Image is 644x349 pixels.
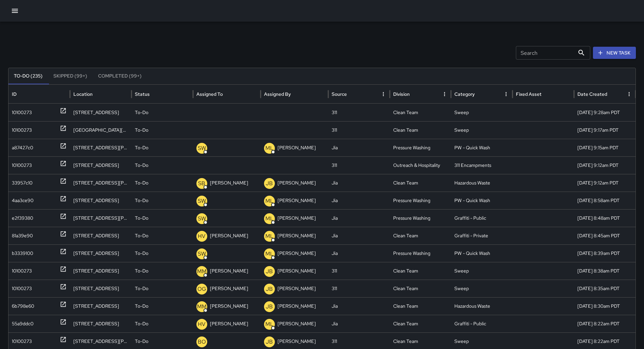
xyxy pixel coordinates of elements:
[135,139,148,156] p: To-Do
[12,245,33,262] div: b3339100
[12,227,33,244] div: 81a39e90
[451,280,512,297] div: Sweep
[265,197,273,205] p: ML
[135,157,148,174] p: To-Do
[48,68,93,84] button: Skipped (99+)
[197,285,206,293] p: OG
[210,315,248,332] p: [PERSON_NAME]
[278,227,316,244] p: [PERSON_NAME]
[266,285,273,293] p: JB
[577,91,607,97] div: Date Created
[278,280,316,297] p: [PERSON_NAME]
[135,315,148,332] p: To-Do
[454,91,475,97] div: Category
[197,267,207,276] p: MM
[390,156,451,174] div: Outreach & Hospitality
[451,209,512,227] div: Graffiti - Public
[390,139,451,156] div: Pressure Washing
[12,122,32,139] div: 10100273
[393,91,410,97] div: Division
[266,303,273,311] p: JB
[624,89,634,99] button: Date Created column menu
[8,68,48,84] button: To-Do (235)
[390,280,451,297] div: Clean Team
[210,174,248,192] p: [PERSON_NAME]
[70,227,132,244] div: 16 Mint Plaza
[574,174,636,192] div: 10/6/2025, 9:12am PDT
[379,89,388,99] button: Source column menu
[278,315,316,332] p: [PERSON_NAME]
[328,227,390,244] div: Jia
[198,338,206,346] p: BO
[390,192,451,209] div: Pressure Washing
[70,156,132,174] div: 465 Natoma Street
[265,215,273,223] p: ML
[265,320,273,328] p: ML
[210,262,248,280] p: [PERSON_NAME]
[328,192,390,209] div: Jia
[70,280,132,297] div: 46 6th Street
[574,121,636,139] div: 10/6/2025, 9:17am PDT
[135,91,150,97] div: Status
[70,262,132,280] div: 925 Market Street
[278,210,316,227] p: [PERSON_NAME]
[12,298,34,315] div: 6b798e60
[390,209,451,227] div: Pressure Washing
[328,209,390,227] div: Jia
[70,121,132,139] div: 951 Howard Street
[278,298,316,315] p: [PERSON_NAME]
[70,192,132,209] div: 1018 Mission Street
[135,245,148,262] p: To-Do
[278,245,316,262] p: [PERSON_NAME]
[574,315,636,332] div: 10/6/2025, 8:22am PDT
[574,192,636,209] div: 10/6/2025, 8:58am PDT
[198,197,206,205] p: SW
[198,144,206,152] p: SW
[451,104,512,121] div: Sweep
[198,179,205,188] p: SB
[390,227,451,244] div: Clean Team
[70,315,132,332] div: 901 Market Street
[574,244,636,262] div: 10/6/2025, 8:39am PDT
[451,227,512,244] div: Graffiti - Private
[574,262,636,280] div: 10/6/2025, 8:38am PDT
[70,104,132,121] div: 1095 Mission Street
[451,297,512,315] div: Hazardous Waste
[70,244,132,262] div: 83 Eddy Street
[328,121,390,139] div: 311
[574,227,636,244] div: 10/6/2025, 8:45am PDT
[135,262,148,280] p: To-Do
[12,262,32,280] div: 10100273
[390,315,451,332] div: Clean Team
[12,174,32,192] div: 33957c10
[328,139,390,156] div: Jia
[12,315,33,332] div: 55a9ddc0
[70,209,132,227] div: 486 Jessie Street
[328,244,390,262] div: Jia
[12,210,33,227] div: e2f39380
[265,250,273,258] p: ML
[451,262,512,280] div: Sweep
[328,315,390,332] div: Jia
[574,209,636,227] div: 10/6/2025, 8:48am PDT
[328,174,390,192] div: Jia
[390,297,451,315] div: Clean Team
[198,250,206,258] p: SW
[440,89,449,99] button: Division column menu
[210,280,248,297] p: [PERSON_NAME]
[266,338,273,346] p: JB
[332,91,347,97] div: Source
[73,91,93,97] div: Location
[451,244,512,262] div: PW - Quick Wash
[135,104,148,121] p: To-Do
[451,139,512,156] div: PW - Quick Wash
[135,192,148,209] p: To-Do
[135,298,148,315] p: To-Do
[12,91,17,97] div: ID
[516,91,542,97] div: Fixed Asset
[210,227,248,244] p: [PERSON_NAME]
[574,156,636,174] div: 10/6/2025, 9:12am PDT
[328,262,390,280] div: 311
[390,174,451,192] div: Clean Team
[451,121,512,139] div: Sweep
